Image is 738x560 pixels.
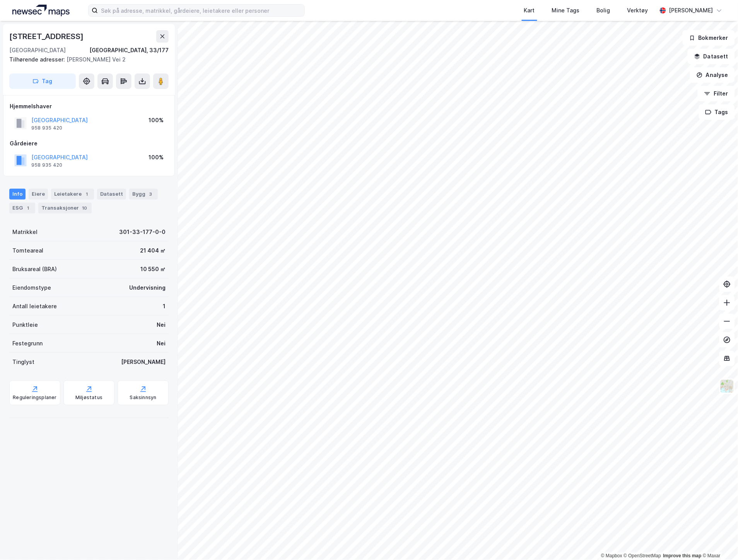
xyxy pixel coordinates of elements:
div: 10 550 ㎡ [140,265,166,274]
div: [STREET_ADDRESS] [9,30,85,43]
button: Tags [699,104,735,120]
div: [PERSON_NAME] [669,6,713,15]
div: 10 [80,204,89,212]
div: Bruksareal (BRA) [12,265,57,274]
div: [PERSON_NAME] [121,357,166,367]
a: Mapbox [601,553,622,559]
div: Eiere [29,189,48,200]
button: Analyse [690,67,735,83]
div: Matrikkel [12,227,38,237]
div: Miljøstatus [75,394,102,401]
button: Filter [698,86,735,101]
div: 301-33-177-0-0 [119,227,166,237]
div: [GEOGRAPHIC_DATA], 33/177 [89,46,169,55]
div: Punktleie [12,320,38,330]
img: Z [720,379,735,394]
div: Undervisning [129,283,166,292]
div: Bygg [129,189,158,200]
div: Bolig [597,6,610,15]
div: Kontrollprogram for chat [699,523,738,560]
div: Saksinnsyn [130,394,157,401]
div: 1 [24,204,32,212]
div: ESG [9,203,35,213]
div: 958 935 420 [31,125,62,131]
button: Bokmerker [683,30,735,46]
input: Søk på adresse, matrikkel, gårdeiere, leietakere eller personer [98,5,304,16]
div: Festegrunn [12,339,43,348]
div: 100% [149,153,164,162]
div: [PERSON_NAME] Vei 2 [9,55,162,64]
div: Nei [157,339,166,348]
div: Nei [157,320,166,330]
div: Reguleringsplaner [13,394,56,401]
div: 3 [147,190,155,198]
a: OpenStreetMap [624,553,661,559]
div: 1 [83,190,91,198]
div: Antall leietakere [12,302,57,311]
div: 100% [149,116,164,125]
img: logo.a4113a55bc3d86da70a041830d287a7e.svg [12,5,70,16]
div: 958 935 420 [31,162,62,168]
button: Datasett [688,49,735,64]
span: Tilhørende adresser: [9,56,67,63]
a: Improve this map [663,553,702,559]
iframe: Chat Widget [699,523,738,560]
div: Mine Tags [552,6,580,15]
div: Eiendomstype [12,283,51,292]
div: Transaksjoner [38,203,92,213]
div: Info [9,189,26,200]
div: Leietakere [51,189,94,200]
button: Tag [9,73,76,89]
div: Verktøy [627,6,648,15]
div: [GEOGRAPHIC_DATA] [9,46,66,55]
div: Gårdeiere [10,139,168,148]
div: 21 404 ㎡ [140,246,166,255]
div: Datasett [97,189,126,200]
div: Kart [524,6,535,15]
div: Tinglyst [12,357,34,367]
div: Hjemmelshaver [10,102,168,111]
div: 1 [163,302,166,311]
div: Tomteareal [12,246,43,255]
